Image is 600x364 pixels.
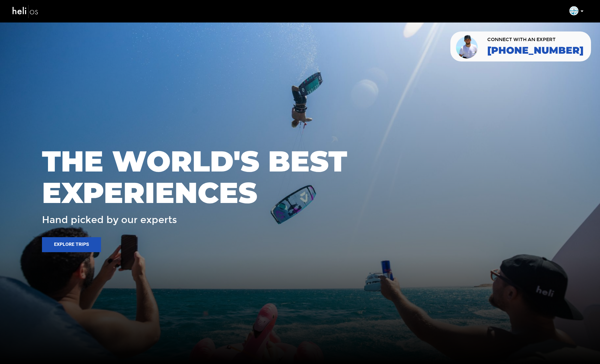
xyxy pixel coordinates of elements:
[487,37,584,42] span: CONNECT WITH AN EXPERT
[569,6,578,15] img: 438683b5cd015f564d7e3f120c79d992.png
[455,34,480,59] img: contact our team
[12,3,39,19] img: heli-logo
[42,145,558,209] span: THE WORLD'S BEST EXPERIENCES
[42,237,101,252] button: Explore Trips
[42,215,177,225] span: Hand picked by our experts
[487,45,584,56] a: [PHONE_NUMBER]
